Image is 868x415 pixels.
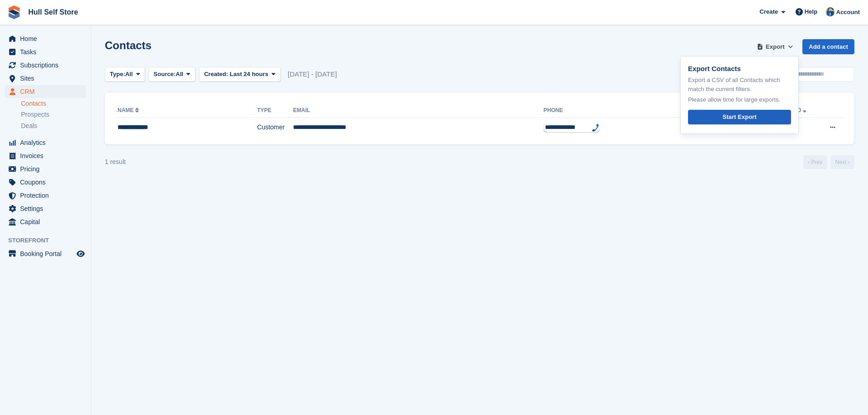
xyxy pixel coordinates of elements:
a: Add a contact [802,39,854,54]
span: Analytics [20,136,75,149]
a: menu [5,189,86,202]
th: Type [257,103,293,118]
a: menu [5,72,86,85]
button: Created: Last 24 hours [199,67,281,82]
span: Booking Portal [20,247,75,260]
button: Source: All [149,67,195,82]
p: Export a CSV of all Contacts which match the current filters. [688,76,791,93]
p: Please allow time for large exports. [688,95,791,104]
a: Contacts [21,99,86,108]
span: CRM [20,85,75,98]
span: Capital [20,215,75,228]
p: Export Contacts [688,64,791,74]
span: All [176,70,184,79]
a: menu [5,85,86,98]
a: Deals [21,121,86,131]
a: Preview store [75,248,86,259]
span: Account [836,8,860,17]
a: Hull Self Store [25,5,82,20]
span: Coupons [20,176,75,189]
span: Protection [20,189,75,202]
img: hfpfyWBK5wQHBAGPgDf9c6qAYOxxMAAAAASUVORK5CYII= [592,123,599,132]
a: Start Export [688,110,791,125]
h1: Contacts [105,39,152,51]
a: menu [5,163,86,175]
th: Phone [544,103,736,118]
span: Prospects [21,110,49,119]
span: Last 24 hours [230,71,268,77]
span: Storefront [8,236,91,245]
a: Next [831,155,854,169]
span: All [125,70,133,79]
span: Invoices [20,149,75,162]
a: menu [5,247,86,260]
button: Export [755,39,795,54]
span: Help [805,7,817,16]
span: Export [766,42,785,51]
a: menu [5,136,86,149]
span: Tasks [20,46,75,58]
td: Customer [257,118,293,137]
span: Create [760,7,778,16]
a: menu [5,59,86,72]
span: Pricing [20,163,75,175]
a: menu [5,202,86,215]
a: menu [5,215,86,228]
a: menu [5,149,86,162]
img: Hull Self Store [826,7,835,16]
nav: Page [801,155,856,169]
span: Deals [21,122,37,130]
span: Type: [110,70,125,79]
span: [DATE] - [DATE] [288,69,337,80]
a: Prospects [21,110,86,119]
span: Created: [204,71,228,77]
a: menu [5,176,86,189]
a: Name [118,107,141,113]
th: Email [293,103,543,118]
a: menu [5,46,86,58]
span: Settings [20,202,75,215]
img: stora-icon-8386f47178a22dfd0bd8f6a31ec36ba5ce8667c1dd55bd0f319d3a0aa187defe.svg [7,5,21,19]
a: Previous [803,155,827,169]
a: menu [5,32,86,45]
span: Sites [20,72,75,85]
div: Start Export [723,113,756,122]
span: Source: [154,70,175,79]
button: Type: All [105,67,145,82]
div: 1 result [105,157,126,167]
span: Home [20,32,75,45]
span: Subscriptions [20,59,75,72]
